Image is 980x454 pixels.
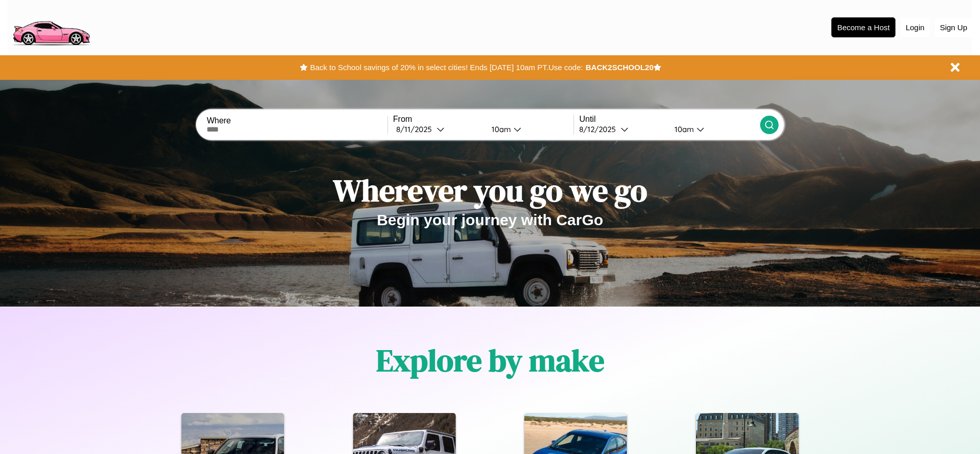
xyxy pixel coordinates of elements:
button: Back to School savings of 20% in select cities! Ends [DATE] 10am PT.Use code: [308,60,585,75]
label: Where [207,116,387,125]
div: 8 / 12 / 2025 [579,124,621,134]
button: Become a Host [831,17,895,37]
button: Sign Up [935,18,972,37]
label: Until [579,115,760,124]
button: 10am [666,124,760,135]
label: From [393,115,574,124]
img: logo [8,5,94,48]
button: Login [901,18,930,37]
h1: Explore by make [376,339,604,381]
button: 8/11/2025 [393,124,483,135]
div: 8 / 11 / 2025 [396,124,437,134]
button: 10am [483,124,574,135]
div: 10am [486,124,514,134]
div: 10am [669,124,697,134]
b: BACK2SCHOOL20 [585,63,654,72]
